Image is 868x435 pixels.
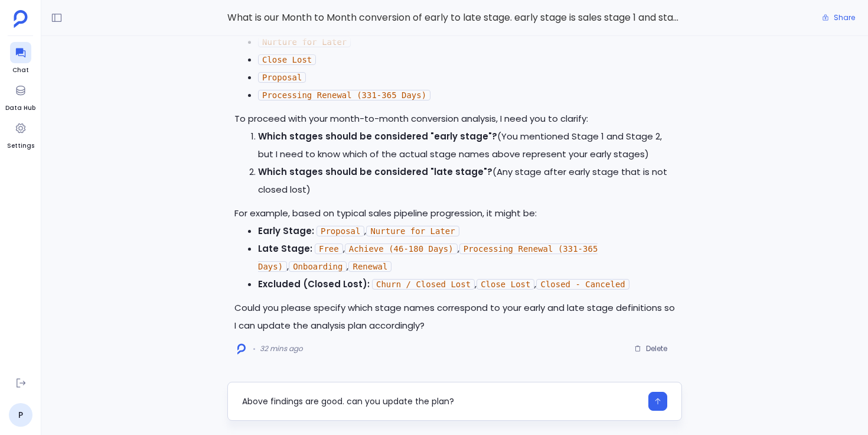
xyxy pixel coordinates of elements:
[345,244,458,254] code: Achieve (46-180 Days)
[316,226,364,236] code: Proposal
[260,344,303,353] span: 32 mins ago
[258,54,316,65] code: Close Lost
[7,141,34,151] span: Settings
[626,340,675,358] button: Delete
[234,110,675,128] p: To proceed with your month-to-month conversion analysis, I need you to clarify:
[234,204,675,222] p: For example, based on typical sales pipeline progression, it might be:
[14,10,28,28] img: petavue logo
[258,130,497,142] strong: Which stages should be considered "early stage"?
[258,242,312,255] strong: Late Stage:
[258,165,492,178] strong: Which stages should be considered "late stage"?
[7,118,34,151] a: Settings
[227,10,682,25] span: What is our Month to Month conversion of early to late stage. early stage is sales stage 1 and st...
[9,403,32,427] a: P
[366,226,459,236] code: Nurture for Later
[258,240,675,275] li: , , , ,
[536,279,629,290] code: Closed - Canceled
[372,279,475,290] code: Churn / Closed Lost
[258,128,675,163] p: (You mentioned Stage 1 and Stage 2, but I need to know which of the actual stage names above repr...
[237,343,246,355] img: logo
[258,163,675,199] p: (Any stage after early stage that is not closed lost)
[234,299,675,335] p: Could you please specify which stage names correspond to your early and late stage definitions so...
[258,90,430,100] code: Processing Renewal (331-365 Days)
[242,395,641,407] textarea: Above findings are good. can you update the plan?
[348,261,391,272] code: Renewal
[5,103,35,113] span: Data Hub
[258,225,314,237] strong: Early Stage:
[289,261,347,272] code: Onboarding
[258,72,306,83] code: Proposal
[834,13,855,22] span: Share
[10,66,31,75] span: Chat
[5,80,35,113] a: Data Hub
[815,9,862,26] button: Share
[315,244,343,254] code: Free
[258,222,675,240] li: ,
[258,278,370,290] strong: Excluded (Closed Lost):
[258,275,675,293] li: , ,
[646,344,667,353] span: Delete
[10,42,31,75] a: Chat
[477,279,534,290] code: Close Lost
